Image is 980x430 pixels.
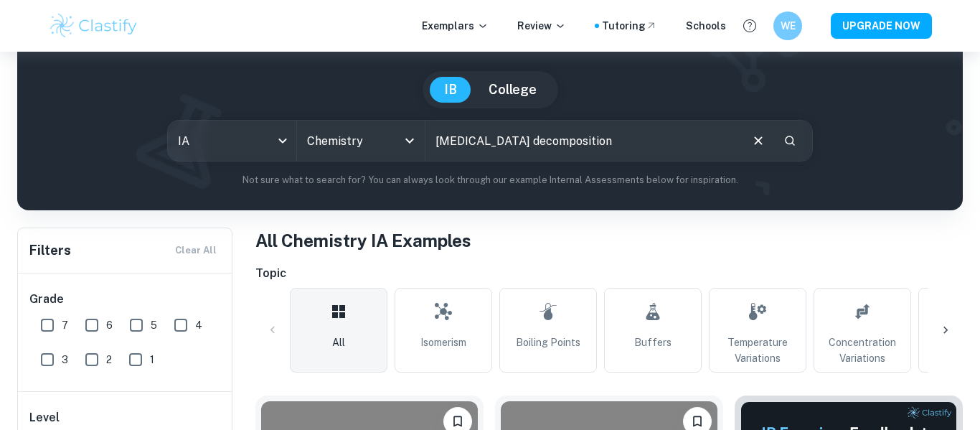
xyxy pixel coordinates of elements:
h6: Filters [29,240,71,261]
span: All [332,335,345,350]
span: 3 [62,352,68,368]
span: 6 [106,317,113,333]
span: 2 [106,352,112,368]
h6: Level [29,409,222,426]
span: 5 [151,317,157,333]
span: Buffers [634,335,672,350]
a: Schools [686,18,726,34]
span: Temperature Variations [715,335,800,366]
button: College [474,77,551,103]
h1: All Chemistry IA Examples [255,228,963,253]
div: IA [168,121,296,161]
button: Clear [745,127,772,154]
h6: Grade [29,291,222,308]
span: Concentration Variations [820,335,905,366]
button: WE [773,11,802,40]
p: Review [517,18,566,34]
span: 1 [150,352,154,368]
span: 7 [62,317,68,333]
button: UPGRADE NOW [831,13,932,39]
h6: Topic [255,265,963,282]
button: Search [778,128,802,153]
a: Tutoring [602,18,657,34]
button: IB [430,77,471,103]
p: Exemplars [422,18,489,34]
img: Clastify logo [48,11,139,40]
span: 4 [195,317,202,333]
span: Boiling Points [516,335,580,350]
button: Help and Feedback [738,14,762,38]
span: Isomerism [420,335,466,350]
button: Open [400,131,420,151]
h6: WE [780,18,796,34]
p: Not sure what to search for? You can always look through our example Internal Assessments below f... [29,173,951,187]
input: E.g. enthalpy of combustion, Winkler method, phosphate and temperature... [425,121,739,161]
